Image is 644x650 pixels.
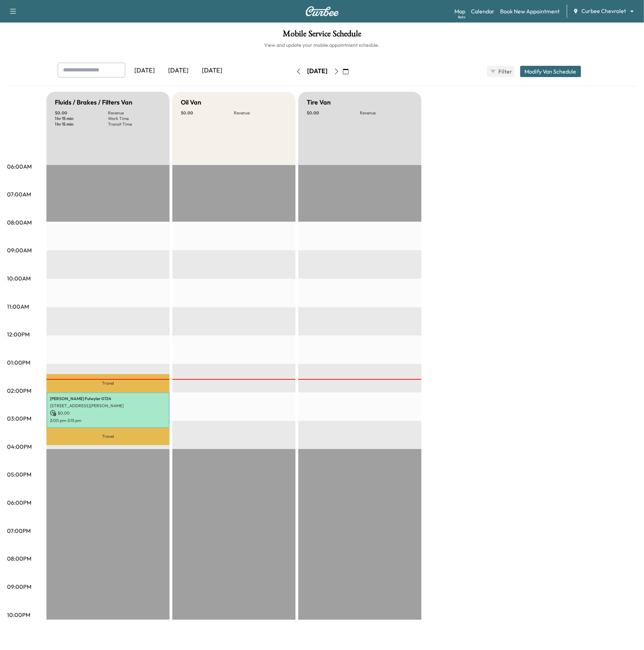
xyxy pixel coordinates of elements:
p: [PERSON_NAME] Fulwyler 0724 [50,396,166,402]
div: Beta [458,14,465,20]
p: 06:00PM [7,498,31,507]
a: MapBeta [454,7,465,15]
p: $ 0.00 [307,110,360,116]
p: 1 hr 15 min [55,121,108,127]
button: Modify Van Schedule [520,66,581,77]
p: 03:00PM [7,414,31,423]
div: [DATE] [162,63,196,79]
button: Filter [487,66,515,77]
p: Revenue [360,110,413,116]
p: 07:00PM [7,526,31,535]
h1: Mobile Service Schedule [7,30,637,42]
p: 2:00 pm - 3:15 pm [50,418,166,423]
p: Revenue [108,110,161,116]
p: 10:00PM [7,611,30,619]
p: 1 hr 15 min [55,116,108,121]
p: Revenue [234,110,287,116]
h6: View and update your mobile appointment schedule. [7,42,637,49]
div: [DATE] [307,67,328,76]
h5: Tire Van [307,97,331,107]
h5: Oil Van [181,97,201,107]
span: Filter [499,67,511,76]
p: 08:00AM [7,218,32,227]
p: 08:00PM [7,554,31,563]
p: [STREET_ADDRESS][PERSON_NAME] [50,403,166,409]
p: $ 0.00 [50,410,166,416]
p: 09:00AM [7,246,32,254]
div: [DATE] [128,63,162,79]
span: Curbee Chevrolet [581,7,626,15]
p: 07:00AM [7,190,31,198]
p: Travel [46,374,170,392]
p: Work Time [108,116,161,121]
p: 11:00AM [7,302,29,311]
p: 04:00PM [7,442,32,451]
p: Travel [46,428,170,446]
div: [DATE] [196,63,229,79]
p: $ 0.00 [55,110,108,116]
p: 10:00AM [7,274,31,283]
p: Transit Time [108,121,161,127]
a: Book New Appointment [500,7,560,15]
p: 06:00AM [7,162,32,171]
img: Curbee Logo [305,6,339,16]
p: $ 0.00 [181,110,234,116]
p: 09:00PM [7,582,31,591]
p: 12:00PM [7,330,30,339]
p: 05:00PM [7,470,31,479]
p: 01:00PM [7,358,30,367]
p: 02:00PM [7,386,31,395]
h5: Fluids / Brakes / Filters Van [55,97,132,107]
a: Calendar [471,7,495,15]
